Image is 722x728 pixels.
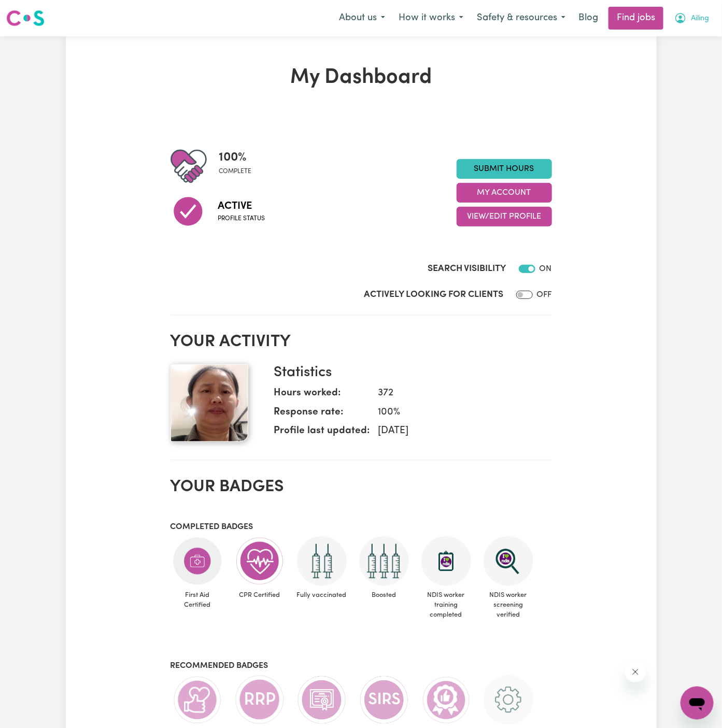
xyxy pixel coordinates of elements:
dt: Hours worked: [274,386,370,405]
span: 100 % [219,148,252,167]
button: View/Edit Profile [457,207,552,226]
dd: [DATE] [370,424,544,439]
span: Fully vaccinated [295,586,349,604]
img: CS Academy: Careseekers Onboarding course completed [484,675,533,725]
img: Care and support worker has received 2 doses of COVID-19 vaccine [297,536,347,586]
img: Care and support worker has received booster dose of COVID-19 vaccination [359,536,409,586]
button: Safety & resources [470,7,572,29]
span: NDIS worker training completed [419,586,473,624]
span: Need any help? [6,7,63,16]
span: NDIS worker screening verified [482,586,535,624]
h2: Your activity [171,332,552,352]
label: Search Visibility [428,262,506,276]
dt: Profile last updated: [274,424,370,443]
span: CPR Certified [233,586,287,604]
img: CS Academy: Introduction to NDIS Worker Training course completed [421,536,471,586]
dt: Response rate: [274,405,370,424]
img: CS Academy: Aged Care Quality Standards & Code of Conduct course completed [297,675,347,725]
h3: Statistics [274,364,544,382]
iframe: Button to launch messaging window [681,687,714,720]
button: My Account [668,7,716,29]
a: Blog [572,7,604,30]
img: NDIS Worker Screening Verified [484,536,533,586]
label: Actively Looking for Clients [364,288,504,302]
img: Your profile picture [171,364,248,442]
h3: Completed badges [171,522,552,532]
span: First Aid Certified [171,586,224,614]
dd: 372 [370,386,544,401]
a: Careseekers logo [6,6,45,30]
img: Care worker is recommended by Careseekers [173,675,222,725]
img: CS Academy: Regulated Restrictive Practices course completed [235,675,285,724]
span: complete [219,167,252,176]
span: ON [540,265,552,273]
a: Submit Hours [457,159,552,179]
iframe: Close message [625,662,646,682]
div: Profile completeness: 100% [219,148,260,184]
span: Ailing [691,13,709,24]
button: About us [332,7,392,29]
a: Find jobs [608,7,663,30]
img: CS Academy: Serious Incident Reporting Scheme course completed [359,675,409,725]
span: Boosted [357,586,411,604]
h1: My Dashboard [171,65,552,90]
img: Careseekers logo [6,9,45,27]
button: My Account [457,183,552,203]
h3: Recommended badges [171,661,552,671]
h2: Your badges [171,477,552,497]
img: Care and support worker has completed First Aid Certification [173,536,222,586]
button: How it works [392,7,470,29]
span: Profile status [218,214,265,223]
img: Care and support worker has completed CPR Certification [235,536,285,586]
span: OFF [537,291,552,299]
img: Care worker is most reliable worker [421,675,471,725]
dd: 100 % [370,405,544,420]
span: Active [218,198,265,214]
